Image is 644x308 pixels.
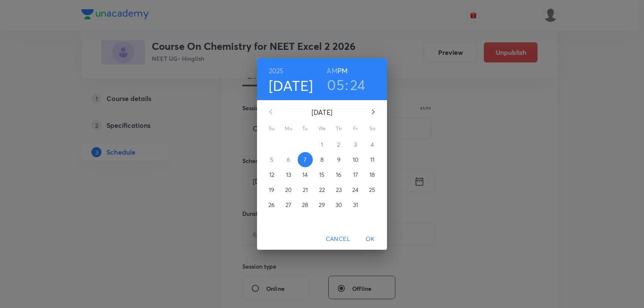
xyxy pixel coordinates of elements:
[369,171,375,179] p: 18
[298,167,313,182] button: 14
[314,182,330,197] button: 22
[338,65,348,77] button: PM
[320,155,324,164] p: 8
[335,201,342,209] p: 30
[353,155,358,164] p: 10
[353,171,358,179] p: 17
[345,76,348,93] h3: :
[352,186,358,194] p: 24
[357,231,384,247] button: OK
[319,186,325,194] p: 22
[365,152,380,167] button: 11
[281,182,296,197] button: 20
[269,65,284,77] button: 2025
[286,201,291,209] p: 27
[298,152,313,167] button: 7
[331,197,346,212] button: 30
[370,155,374,164] p: 11
[350,76,366,93] button: 24
[326,234,350,244] span: Cancel
[331,152,346,167] button: 9
[348,124,363,133] span: Fr
[348,182,363,197] button: 24
[302,201,308,209] p: 28
[264,197,279,212] button: 26
[302,171,308,179] p: 14
[348,197,363,212] button: 31
[264,124,279,133] span: Su
[269,186,274,194] p: 19
[353,201,358,209] p: 31
[314,124,330,133] span: We
[336,171,341,179] p: 16
[327,65,337,77] button: AM
[360,234,380,244] span: OK
[322,231,353,247] button: Cancel
[327,76,344,93] button: 05
[298,197,313,212] button: 28
[336,186,342,194] p: 23
[314,197,330,212] button: 29
[281,107,363,117] p: [DATE]
[303,186,308,194] p: 21
[365,167,380,182] button: 18
[319,171,325,179] p: 15
[365,124,380,133] span: Sa
[281,124,296,133] span: Mo
[298,124,313,133] span: Tu
[337,155,340,164] p: 9
[369,186,375,194] p: 25
[348,152,363,167] button: 10
[348,167,363,182] button: 17
[269,171,274,179] p: 12
[269,77,313,94] button: [DATE]
[298,182,313,197] button: 21
[365,182,380,197] button: 25
[264,182,279,197] button: 19
[264,167,279,182] button: 12
[314,167,330,182] button: 15
[331,182,346,197] button: 23
[314,152,330,167] button: 8
[304,155,306,164] p: 7
[286,171,291,179] p: 13
[331,167,346,182] button: 16
[319,201,325,209] p: 29
[285,186,292,194] p: 20
[268,201,275,209] p: 26
[281,197,296,212] button: 27
[331,124,346,133] span: Th
[281,167,296,182] button: 13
